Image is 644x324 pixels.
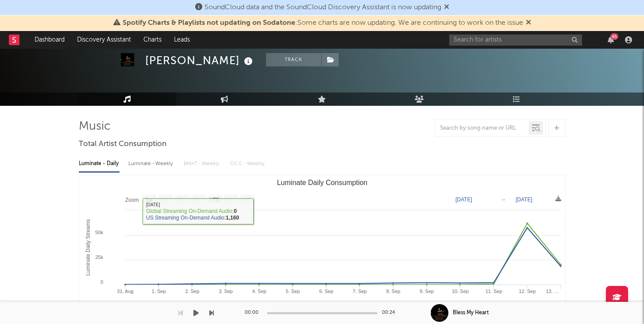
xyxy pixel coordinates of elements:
[161,197,169,203] text: 1m
[245,308,262,318] div: 00:00
[168,31,196,49] a: Leads
[610,33,618,40] div: 45
[526,19,531,27] span: Dismiss
[204,4,441,11] span: SoundCloud data and the SoundCloud Discovery Assistant is now updating
[244,197,250,203] text: All
[185,289,199,294] text: 2. Sep
[451,289,468,294] text: 10. Sep
[455,197,472,203] text: [DATE]
[125,197,139,203] text: Zoom
[145,53,255,68] div: [PERSON_NAME]
[420,289,434,294] text: 9. Sep
[352,289,366,294] text: 7. Sep
[519,289,536,294] text: 12. Sep
[228,197,234,203] text: 1y
[151,289,166,294] text: 1. Sep
[608,36,614,43] button: 45
[123,19,295,27] span: Spotify Charts & Playlists not updating on Sodatone
[449,35,582,46] input: Search for artists
[252,289,266,294] text: 4. Sep
[501,197,506,203] text: →
[546,289,559,294] text: 13. …
[123,19,523,27] span: : Some charts are now updating. We are continuing to work on the issue
[285,289,300,294] text: 5. Sep
[145,197,152,203] text: 1w
[453,309,489,317] div: Bless My Heart
[117,289,133,294] text: 31. Aug
[128,156,175,171] div: Luminate - Weekly
[79,156,120,171] div: Luminate - Daily
[209,197,220,203] text: YTD
[386,289,400,294] text: 8. Sep
[266,53,321,66] button: Track
[194,197,201,203] text: 6m
[516,197,532,203] text: [DATE]
[100,279,103,285] text: 0
[485,289,502,294] text: 11. Sep
[436,125,529,132] input: Search by song name or URL
[95,230,103,235] text: 50k
[319,289,333,294] text: 6. Sep
[95,255,103,260] text: 25k
[382,308,400,318] div: 00:24
[444,4,449,11] span: Dismiss
[137,31,168,49] a: Charts
[79,139,166,150] span: Total Artist Consumption
[71,31,137,49] a: Discovery Assistant
[219,289,233,294] text: 3. Sep
[277,179,367,186] text: Luminate Daily Consumption
[28,31,71,49] a: Dashboard
[85,219,91,275] text: Luminate Daily Streams
[177,197,185,203] text: 3m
